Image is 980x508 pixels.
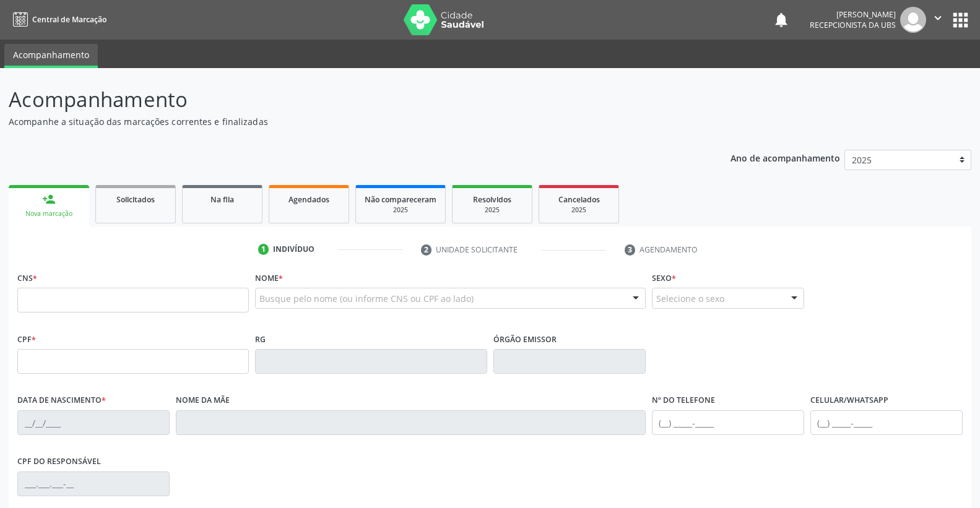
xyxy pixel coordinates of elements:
[116,194,155,205] span: Solicitados
[17,391,106,410] label: Data de nascimento
[652,391,715,410] label: Nº do Telefone
[810,20,896,30] span: Recepcionista da UBS
[9,115,683,128] p: Acompanhe a situação das marcações correntes e finalizadas
[473,194,511,205] span: Resolvidos
[950,9,971,31] button: apps
[42,192,56,206] div: person_add
[731,150,840,165] p: Ano de acompanhamento
[258,244,269,255] div: 1
[810,9,896,20] div: [PERSON_NAME]
[210,194,234,205] span: Na fila
[288,194,329,205] span: Agendados
[4,44,98,68] a: Acompanhamento
[17,471,170,496] input: ___.___.___-__
[810,410,963,435] input: (__) _____-_____
[461,205,523,215] div: 2025
[273,244,314,255] div: Indivíduo
[255,269,283,288] label: Nome
[656,292,724,305] span: Selecione o sexo
[32,14,106,25] span: Central de Marcação
[17,209,80,218] div: Nova marcação
[176,391,230,410] label: Nome da mãe
[365,205,436,215] div: 2025
[255,330,266,349] label: RG
[810,391,888,410] label: Celular/WhatsApp
[773,11,790,28] button: notifications
[931,11,945,25] i: 
[17,330,36,349] label: CPF
[548,205,610,215] div: 2025
[9,84,683,115] p: Acompanhamento
[652,269,676,288] label: Sexo
[17,452,101,471] label: CPF do responsável
[17,269,37,288] label: CNS
[493,330,557,349] label: Órgão emissor
[926,7,950,33] button: 
[558,194,600,205] span: Cancelados
[365,194,436,205] span: Não compareceram
[652,410,804,435] input: (__) _____-_____
[259,292,474,305] span: Busque pelo nome (ou informe CNS ou CPF ao lado)
[17,410,170,435] input: __/__/____
[9,9,106,30] a: Central de Marcação
[900,7,926,33] img: img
